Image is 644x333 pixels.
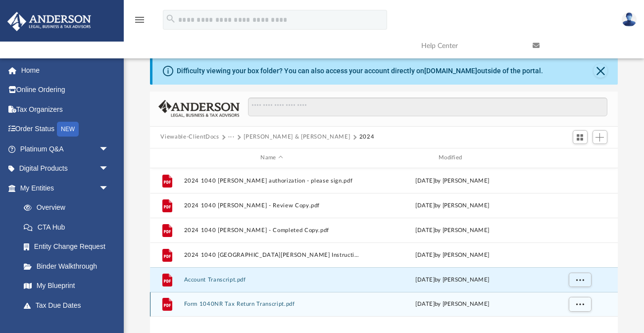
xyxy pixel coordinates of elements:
div: Difficulty viewing your box folder? You can also access your account directly on outside of the p... [177,66,543,76]
button: More options [568,272,591,287]
div: id [154,153,179,162]
button: 2024 1040 [PERSON_NAME] - Review Copy.pdf [184,202,360,208]
div: [DATE] by [PERSON_NAME] [364,176,540,185]
div: id [545,153,614,162]
span: [DATE] [415,301,435,307]
a: [DOMAIN_NAME] [424,67,477,75]
button: 2024 [359,133,375,142]
a: Home [7,60,124,80]
a: CTA Hub [14,217,124,237]
i: search [165,13,176,24]
a: Help Center [414,26,525,65]
img: Anderson Advisors Platinum Portal [4,12,94,31]
div: NEW [57,122,79,137]
a: Platinum Q&Aarrow_drop_down [7,139,124,159]
button: Add [593,130,607,144]
div: Modified [364,153,540,162]
a: Online Ordering [7,80,124,100]
i: menu [134,14,146,26]
div: [DATE] by [PERSON_NAME] [364,250,540,259]
div: by [PERSON_NAME] [364,275,540,284]
button: Viewable-ClientDocs [160,133,219,142]
button: ··· [228,133,235,142]
button: 2024 1040 [GEOGRAPHIC_DATA][PERSON_NAME] Instructions.pdf [184,251,360,258]
a: Binder Walkthrough [14,256,124,276]
span: arrow_drop_down [99,139,119,159]
span: arrow_drop_down [99,159,119,179]
a: My Entitiesarrow_drop_down [7,178,124,198]
button: Close [594,64,607,78]
a: Tax Due Dates [14,295,124,315]
span: [DATE] [415,277,435,282]
button: Form 1040NR Tax Return Transcript.pdf [184,301,360,307]
a: Overview [14,198,124,218]
button: 2024 1040 [PERSON_NAME] - Completed Copy.pdf [184,227,360,233]
img: User Pic [622,12,637,27]
a: menu [134,19,146,26]
button: Account Transcript.pdf [184,276,360,283]
a: My Blueprint [14,276,119,296]
span: arrow_drop_down [99,178,119,198]
a: Order StatusNEW [7,119,124,140]
div: [DATE] by [PERSON_NAME] [364,201,540,210]
button: 2024 1040 [PERSON_NAME] authorization - please sign.pdf [184,177,360,184]
a: Tax Organizers [7,99,124,119]
div: Name [183,153,359,162]
a: Digital Productsarrow_drop_down [7,159,124,179]
div: [DATE] by [PERSON_NAME] [364,226,540,235]
input: Search files and folders [248,97,607,116]
div: by [PERSON_NAME] [364,300,540,309]
button: Switch to Grid View [573,130,588,144]
button: [PERSON_NAME] & [PERSON_NAME] [244,133,350,142]
a: Entity Change Request [14,237,124,257]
